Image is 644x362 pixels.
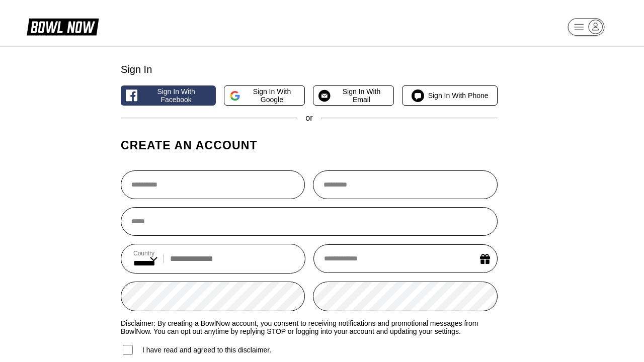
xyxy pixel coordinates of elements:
[224,85,305,106] button: Sign in with Google
[335,87,389,104] span: Sign in with Email
[133,250,157,257] label: Country
[121,85,216,106] button: Sign in with Facebook
[123,345,133,355] input: I have read and agreed to this disclaimer.
[121,319,498,335] label: Disclaimer: By creating a BowlNow account, you consent to receiving notifications and promotional...
[402,85,497,106] button: Sign in with Phone
[121,343,271,356] label: I have read and agreed to this disclaimer.
[121,114,498,123] div: or
[313,85,394,106] button: Sign in with Email
[141,87,210,104] span: Sign in with Facebook
[245,87,299,104] span: Sign in with Google
[428,92,489,100] span: Sign in with Phone
[121,138,498,152] h1: Create an account
[121,64,498,75] div: Sign In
